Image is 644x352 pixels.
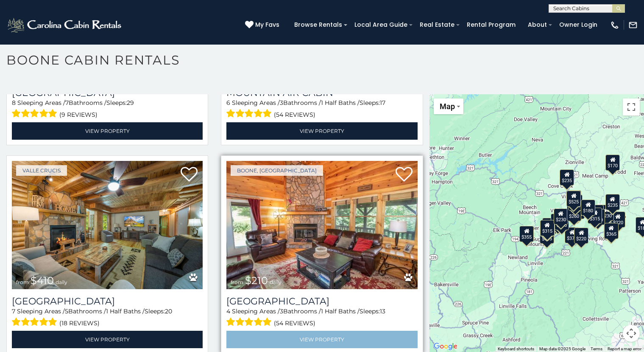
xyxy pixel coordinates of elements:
div: $220 [574,227,588,243]
div: $525 [566,191,581,207]
div: $365 [604,223,619,239]
span: 5 [65,307,68,315]
div: $436 [540,220,554,237]
div: $180 [581,200,595,216]
a: Add to favorites [181,166,198,184]
img: Willow Valley View [226,161,417,289]
div: $235 [560,169,574,185]
h3: Mountainside Lodge [12,296,203,307]
span: 3 [280,307,283,315]
img: White-1-2.png [6,17,124,34]
div: $235 [605,194,620,210]
div: $345 [540,228,554,244]
div: $260 [589,205,604,221]
span: (9 reviews) [59,109,98,120]
span: 7 [65,99,69,107]
div: $230 [554,208,568,225]
button: Keyboard shortcuts [498,346,534,352]
div: $170 [605,155,620,171]
a: Mountainside Lodge from $410 daily [12,161,203,289]
div: $315 [540,220,554,236]
a: View Property [12,331,203,348]
span: 8 [12,99,16,107]
div: Sleeping Areas / Bathrooms / Sleeps: [226,307,417,329]
a: Local Area Guide [350,18,412,31]
div: $315 [588,208,602,224]
div: $275 [555,214,569,230]
span: 13 [380,307,385,315]
a: Owner Login [555,18,602,31]
span: 29 [127,99,134,107]
a: View Property [12,122,203,140]
span: 4 [226,307,230,315]
a: Report a map error [608,346,641,351]
button: Map camera controls [623,325,640,342]
div: Sleeping Areas / Bathrooms / Sleeps: [226,99,417,120]
span: $410 [31,274,54,287]
span: daily [270,279,282,285]
div: $305 [542,218,557,234]
span: 17 [380,99,385,107]
div: $355 [519,226,534,242]
a: My Favs [245,20,282,30]
span: 1 Half Baths / [321,99,360,107]
a: View Property [226,331,417,348]
div: $299 [591,208,605,225]
button: Change map style [434,99,463,114]
div: $375 [565,227,579,243]
div: Sleeping Areas / Bathrooms / Sleeps: [12,99,203,120]
img: Google [432,341,460,352]
span: Map [440,102,455,111]
div: $220 [611,211,625,227]
a: Add to favorites [396,166,413,184]
div: $245 [568,194,582,211]
a: Browse Rentals [290,18,346,31]
a: Real Estate [415,18,459,31]
div: Sleeping Areas / Bathrooms / Sleeps: [12,307,203,329]
a: [GEOGRAPHIC_DATA] [12,296,203,307]
span: Map data ©2025 Google [539,346,585,351]
button: Toggle fullscreen view [623,99,640,115]
a: Rental Program [463,18,520,31]
span: from [16,279,29,285]
img: mail-regular-white.png [628,20,638,30]
span: from [231,279,243,285]
span: 3 [280,99,283,107]
img: phone-regular-white.png [610,20,619,30]
span: 6 [226,99,230,107]
a: Terms [591,346,602,351]
a: Boone, [GEOGRAPHIC_DATA] [231,165,323,176]
h3: Willow Valley View [226,296,417,307]
span: (18 reviews) [59,318,100,329]
div: $230 [599,205,614,221]
span: (54 reviews) [274,109,315,120]
a: Valle Crucis [16,165,67,176]
span: (54 reviews) [274,318,315,329]
span: $210 [245,274,268,287]
span: My Favs [255,20,279,29]
div: $260 [567,205,581,221]
span: 7 [12,307,15,315]
span: 1 Half Baths / [106,307,145,315]
a: Willow Valley View from $210 daily [226,161,417,289]
span: daily [56,279,67,285]
a: View Property [226,122,417,140]
a: Open this area in Google Maps (opens a new window) [432,341,460,352]
div: $360 [567,190,581,206]
span: 20 [165,307,172,315]
img: Mountainside Lodge [12,161,203,289]
a: [GEOGRAPHIC_DATA] [226,296,417,307]
a: About [524,18,551,31]
span: 1 Half Baths / [321,307,360,315]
